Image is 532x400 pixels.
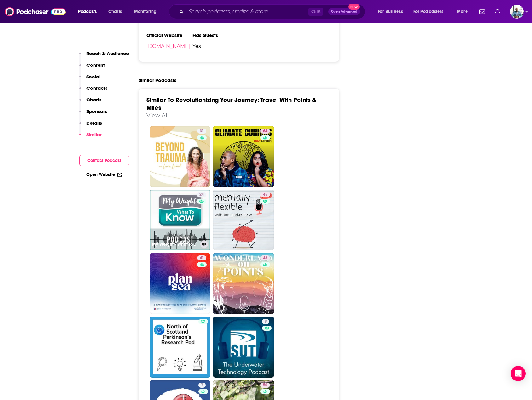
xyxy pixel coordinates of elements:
span: Yes [192,43,239,49]
span: 45 [263,191,267,198]
a: [DOMAIN_NAME] [146,43,190,49]
p: Similar [86,132,102,138]
span: For Podcasters [413,7,443,16]
h3: Official Website [146,32,193,38]
p: Social [86,74,100,80]
a: 7 [198,383,206,388]
span: 50 [263,382,267,388]
a: 64 [260,129,270,134]
p: Charts [86,97,101,103]
a: 9 [262,319,269,324]
a: 50 [260,383,270,388]
span: Logged in as BoldlyGo [510,5,524,19]
button: Show profile menu [510,5,524,19]
button: open menu [409,7,453,17]
p: Reach & Audience [86,50,129,56]
span: More [457,7,468,16]
p: Details [86,120,102,126]
button: Open AdvancedNew [328,8,360,15]
p: Content [86,62,105,68]
h3: Has Guests [192,32,239,38]
button: Social [79,74,100,85]
img: User Profile [510,5,524,19]
button: open menu [453,7,476,17]
span: Open Advanced [331,10,357,13]
img: Podchaser - Follow, Share and Rate Podcasts [5,6,66,18]
span: 64 [263,128,267,134]
p: Sponsors [86,108,107,114]
button: open menu [130,7,165,17]
h3: My Weight - What to Know Podcast [152,242,198,247]
a: Open Website [86,172,122,177]
button: open menu [374,7,411,17]
button: Charts [79,97,101,108]
button: Contacts [79,85,107,97]
a: 41 [197,255,206,260]
button: Sponsors [79,108,107,120]
a: 64 [213,126,274,187]
div: Search podcasts, credits, & more... [175,4,371,19]
a: 31 [197,129,206,134]
div: Open Intercom Messenger [511,366,526,381]
span: Podcasts [78,7,97,16]
p: Contacts [86,85,107,91]
a: 24 [197,192,206,197]
span: 7 [201,382,203,388]
span: 31 [200,128,204,134]
a: View All [146,112,169,118]
a: Show notifications dropdown [493,6,502,17]
span: Ctrl K [308,8,323,16]
a: Similar To Revolutionizing Your Journey: Travel With Points & Miles [146,96,316,112]
a: 45 [213,190,274,251]
button: Similar [79,132,102,143]
h2: Similar Podcasts [139,77,176,83]
a: 9 [213,317,274,378]
span: 24 [199,191,204,198]
button: Content [79,62,105,74]
a: Charts [104,7,126,17]
span: 48 [263,255,267,261]
button: Contact Podcast [79,155,129,166]
span: Monitoring [134,7,157,16]
a: 31 [150,126,211,187]
span: 41 [200,255,204,261]
a: 48 [260,255,270,260]
button: Details [79,120,102,132]
a: 48 [213,253,274,314]
a: 41 [150,253,211,314]
a: 24My Weight - What to Know Podcast [150,190,211,251]
a: Show notifications dropdown [477,6,488,17]
input: Search podcasts, credits, & more... [186,7,308,17]
a: 45 [260,192,270,197]
span: For Business [378,7,403,16]
button: open menu [74,7,105,17]
span: New [348,4,360,10]
span: 9 [265,318,267,325]
button: Reach & Audience [79,50,129,62]
span: Charts [108,7,122,16]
